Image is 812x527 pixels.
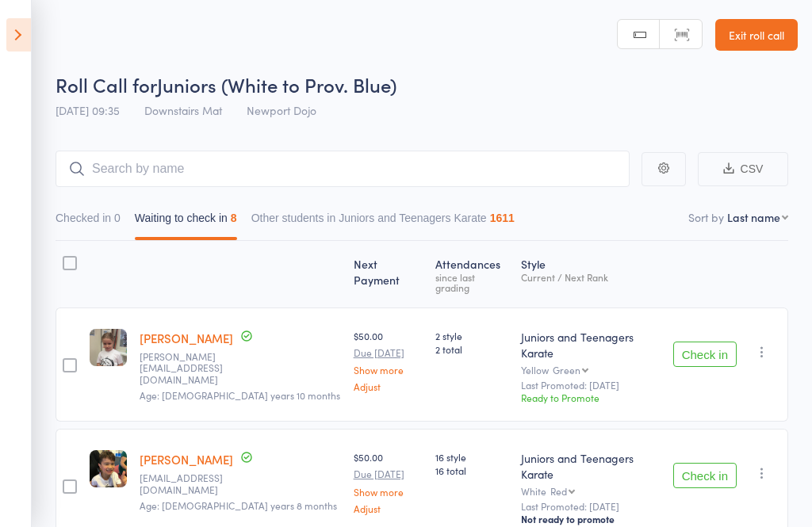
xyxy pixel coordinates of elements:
[135,204,237,240] button: Waiting to check in8
[56,204,121,240] button: Checked in0
[521,272,661,282] div: Current / Next Rank
[521,365,661,375] div: Yellow
[140,330,233,346] a: [PERSON_NAME]
[140,472,243,495] small: ayeshasusic@hotmail.com
[521,380,661,391] small: Last Promoted: [DATE]
[515,248,667,300] div: Style
[698,152,788,186] button: CSV
[247,102,316,118] span: Newport Dojo
[521,450,661,482] div: Juniors and Teenagers Karate
[435,342,507,356] span: 2 total
[521,329,661,361] div: Juniors and Teenagers Karate
[354,365,423,375] a: Show more
[521,501,661,512] small: Last Promoted: [DATE]
[521,486,661,496] div: White
[56,151,630,187] input: Search by name
[144,102,222,118] span: Downstairs Mat
[435,329,507,342] span: 2 style
[521,513,661,525] div: Not ready to promote
[521,391,661,404] div: Ready to Promote
[140,498,337,512] span: Age: [DEMOGRAPHIC_DATA] years 8 months
[673,463,737,488] button: Check in
[354,450,423,513] div: $50.00
[715,19,798,51] a: Exit roll call
[56,71,157,97] span: Roll Call for
[347,248,430,300] div: Next Payment
[354,381,423,391] a: Adjust
[429,248,514,300] div: Atten­dances
[354,487,423,497] a: Show more
[550,486,567,496] div: Red
[354,347,423,358] small: Due [DATE]
[140,451,233,468] a: [PERSON_NAME]
[435,464,507,477] span: 16 total
[673,342,737,367] button: Check in
[435,272,507,292] div: since last grading
[90,450,127,487] img: image1652161988.png
[140,351,243,385] small: Natalie_pepping@hotmail.com
[140,388,340,402] span: Age: [DEMOGRAPHIC_DATA] years 10 months
[231,212,237,224] div: 8
[727,209,780,225] div: Last name
[251,204,515,240] button: Other students in Juniors and Teenagers Karate1611
[114,212,121,224] div: 0
[354,468,423,479] small: Due [DATE]
[435,450,507,464] span: 16 style
[56,102,120,118] span: [DATE] 09:35
[157,71,396,97] span: Juniors (White to Prov. Blue)
[490,212,515,224] div: 1611
[354,503,423,514] a: Adjust
[688,209,724,225] label: Sort by
[553,365,580,375] div: Green
[90,329,127,366] img: image1715382704.png
[354,329,423,391] div: $50.00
